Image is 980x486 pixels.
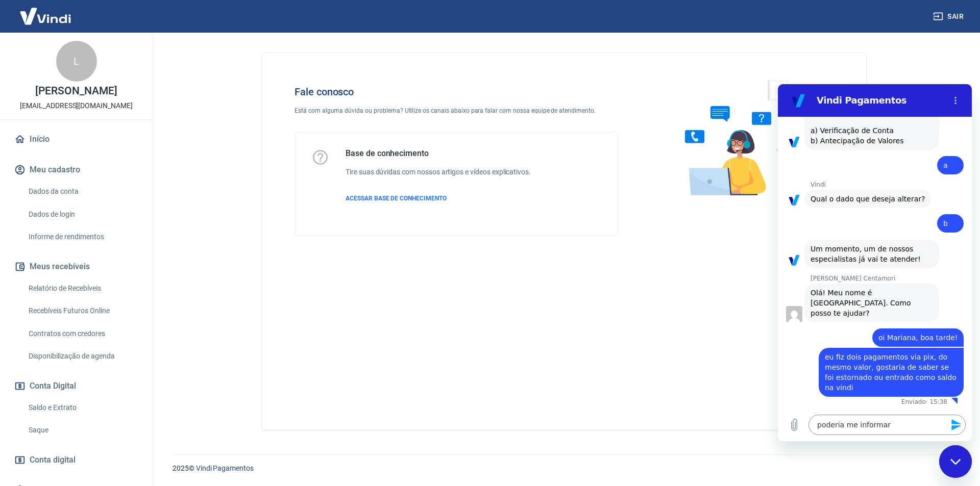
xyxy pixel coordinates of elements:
[778,84,972,441] iframe: Janela de mensagens
[24,397,140,418] a: Saldo e Extrato
[346,148,531,159] h5: Base de conhecimento
[35,86,117,96] p: [PERSON_NAME]
[295,86,618,98] h4: Fale conosco
[665,69,820,206] img: Fale conosco
[12,128,140,150] a: Início
[24,346,140,367] a: Disponibilização de agenda
[173,463,955,474] p: 2025 ©
[196,464,254,472] a: Vindi Pagamentos
[24,323,140,344] a: Contratos com credores
[24,181,140,202] a: Dados da conta
[24,420,140,441] a: Saque
[346,195,447,202] span: ACESSAR BASE DE CONHECIMENTO
[24,300,140,321] a: Recebíveis Futuros Online
[12,255,140,278] button: Meus recebíveis
[30,453,76,467] span: Conta digital
[12,1,79,32] img: Vindi
[24,226,140,247] a: Informe de rendimentos
[295,106,618,115] p: Está com alguma dúvida ou problema? Utilize os canais abaixo para falar com nossa equipe de atend...
[24,278,140,299] a: Relatório de Recebíveis
[12,449,140,471] a: Conta digital
[12,159,140,181] button: Meu cadastro
[12,375,140,397] button: Conta Digital
[346,167,531,177] h6: Tire suas dúvidas com nossos artigos e vídeos explicativos.
[931,7,968,26] button: Sair
[56,41,97,82] div: L
[346,194,531,203] a: ACESSAR BASE DE CONHECIMENTO
[939,445,972,478] iframe: Botão para abrir a janela de mensagens, conversa em andamento
[20,100,133,111] p: [EMAIL_ADDRESS][DOMAIN_NAME]
[24,204,140,225] a: Dados de login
